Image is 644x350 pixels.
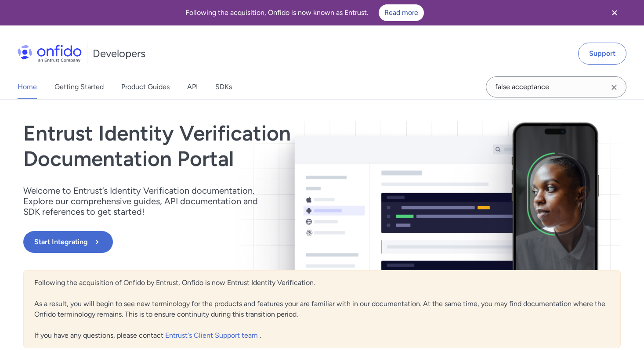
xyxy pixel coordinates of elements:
[379,4,424,21] a: Read more
[54,75,104,99] a: Getting Started
[18,75,37,99] a: Home
[486,76,626,97] input: Onfido search input field
[187,75,198,99] a: API
[609,82,619,93] svg: Clear search field button
[609,7,620,18] svg: Close banner
[23,121,441,171] h1: Entrust Identity Verification Documentation Portal
[23,185,269,217] p: Welcome to Entrust’s Identity Verification documentation. Explore our comprehensive guides, API d...
[23,231,113,253] button: Start Integrating
[578,43,626,65] a: Support
[165,331,260,339] a: Entrust's Client Support team
[18,45,82,62] img: Onfido Logo
[598,2,631,24] button: Close banner
[121,75,170,99] a: Product Guides
[11,4,598,21] div: Following the acquisition, Onfido is now known as Entrust.
[23,231,441,253] a: Start Integrating
[215,75,232,99] a: SDKs
[23,270,621,348] div: Following the acquisition of Onfido by Entrust, Onfido is now Entrust Identity Verification. As a...
[93,47,145,61] h1: Developers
